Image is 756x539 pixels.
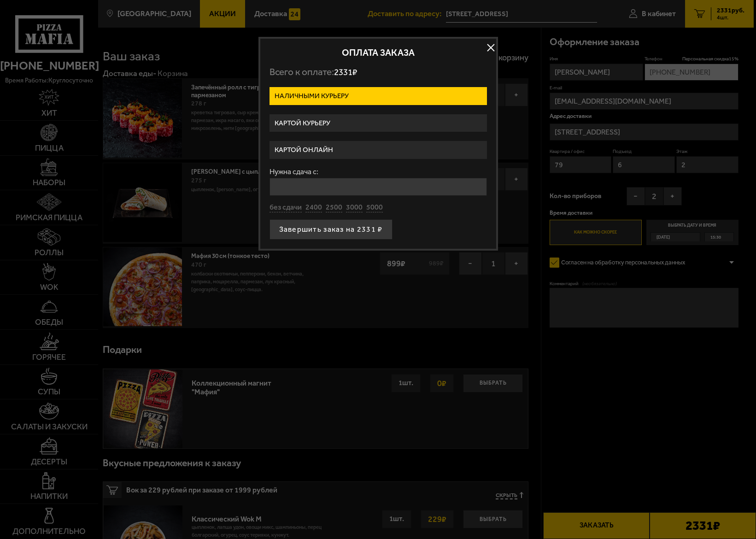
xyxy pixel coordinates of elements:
[270,168,487,176] label: Нужна сдача с:
[270,203,302,213] button: без сдачи
[270,114,487,132] label: Картой курьеру
[305,203,322,213] button: 2400
[270,87,487,105] label: Наличными курьеру
[326,203,342,213] button: 2500
[334,67,357,77] span: 2331 ₽
[366,203,383,213] button: 5000
[270,48,487,57] h2: Оплата заказа
[270,219,393,240] button: Завершить заказ на 2331 ₽
[346,203,363,213] button: 3000
[270,66,487,78] p: Всего к оплате:
[270,141,487,159] label: Картой онлайн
